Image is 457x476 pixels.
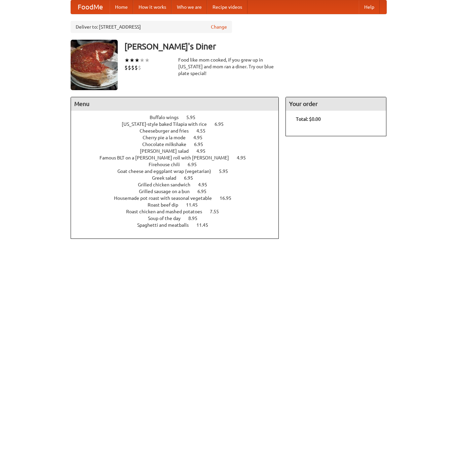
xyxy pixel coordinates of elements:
[100,155,258,160] a: Famous BLT on a [PERSON_NAME] roll with [PERSON_NAME] 4.95
[197,189,213,194] span: 6.95
[359,0,380,14] a: Help
[186,202,204,208] span: 11.45
[196,148,212,154] span: 4.95
[196,128,212,134] span: 4.55
[140,57,145,64] li: ★
[71,21,232,33] div: Deliver to: [STREET_ADDRESS]
[140,128,218,134] a: Cheeseburger and fries 4.55
[137,222,195,228] span: Spaghetti and meatballs
[140,128,195,134] span: Cheeseburger and fries
[196,222,215,228] span: 11.45
[143,135,215,140] a: Cherry pie a la mode 4.95
[210,209,226,214] span: 7.55
[178,57,279,77] div: Food like mom cooked, if you grew up in [US_STATE] and mom ran a diner. Try our blue plate special!
[135,64,138,71] li: $
[124,57,129,64] li: ★
[71,0,110,14] a: FoodMe
[137,222,221,228] a: Spaghetti and meatballs 11.45
[138,182,197,187] span: Grilled chicken sandwich
[198,182,214,187] span: 4.95
[184,175,200,181] span: 6.95
[193,135,209,140] span: 4.95
[149,162,187,167] span: Firehouse chili
[188,216,204,221] span: 8.95
[142,142,216,147] a: Chocolate milkshake 6.95
[128,64,131,71] li: $
[148,216,210,221] a: Soup of the day 8.95
[122,121,214,127] span: [US_STATE]-style baked Tilapia with rice
[143,135,192,140] span: Cherry pie a la mode
[114,195,244,201] a: Housemade pot roast with seasonal vegetable 16.95
[124,40,387,53] h3: [PERSON_NAME]'s Diner
[138,182,220,187] a: Grilled chicken sandwich 4.95
[150,115,208,120] a: Buffalo wings 5.95
[138,64,141,71] li: $
[126,209,209,214] span: Roast chicken and mashed potatoes
[152,175,205,181] a: Greek salad 6.95
[219,169,235,174] span: 5.95
[152,175,183,181] span: Greek salad
[148,216,187,221] span: Soup of the day
[194,142,210,147] span: 6.95
[215,121,230,127] span: 6.95
[140,148,218,154] a: [PERSON_NAME] salad 4.95
[131,64,135,71] li: $
[114,195,219,201] span: Housemade pot roast with seasonal vegetable
[71,97,279,111] h4: Menu
[220,195,238,201] span: 16.95
[133,0,172,14] a: How it works
[135,57,140,64] li: ★
[140,148,195,154] span: [PERSON_NAME] salad
[110,0,133,14] a: Home
[139,189,196,194] span: Grilled sausage on a bun
[186,115,202,120] span: 5.95
[129,57,135,64] li: ★
[117,169,240,174] a: Goat cheese and eggplant wrap (vegetarian) 5.95
[100,155,236,160] span: Famous BLT on a [PERSON_NAME] roll with [PERSON_NAME]
[148,202,185,208] span: Roast beef dip
[145,57,150,64] li: ★
[286,97,386,111] h4: Your order
[296,116,321,122] b: Total: $0.00
[207,0,247,14] a: Recipe videos
[150,115,185,120] span: Buffalo wings
[237,155,253,160] span: 4.95
[117,169,218,174] span: Goat cheese and eggplant wrap (vegetarian)
[126,209,231,214] a: Roast chicken and mashed potatoes 7.55
[148,202,210,208] a: Roast beef dip 11.45
[172,0,207,14] a: Who we are
[188,162,203,167] span: 6.95
[139,189,219,194] a: Grilled sausage on a bun 6.95
[142,142,193,147] span: Chocolate milkshake
[122,121,236,127] a: [US_STATE]-style baked Tilapia with rice 6.95
[149,162,209,167] a: Firehouse chili 6.95
[211,24,227,30] a: Change
[71,40,118,90] img: angular.jpg
[124,64,128,71] li: $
